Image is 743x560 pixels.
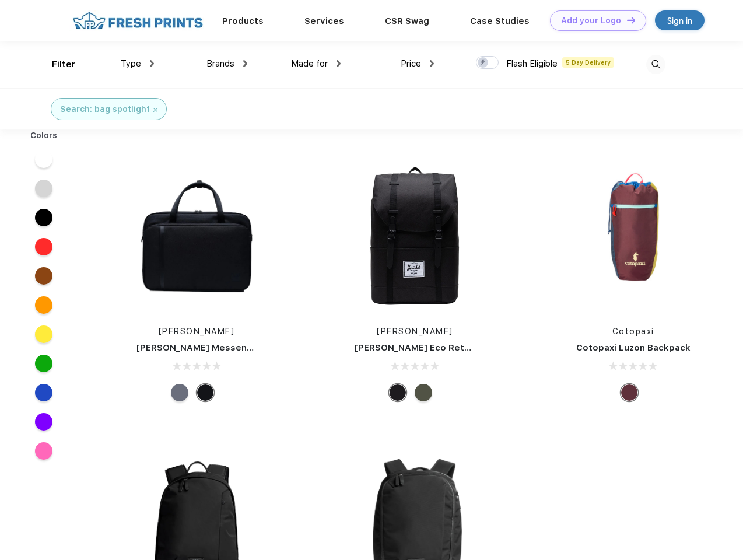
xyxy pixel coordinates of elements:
img: filter_cancel.svg [153,108,157,112]
div: Search: bag spotlight [60,103,150,116]
a: [PERSON_NAME] [377,327,453,336]
img: dropdown.png [243,60,247,67]
div: Black [197,384,214,401]
img: desktop_search.svg [646,55,665,74]
span: Made for [291,58,328,69]
img: func=resize&h=266 [119,159,274,314]
div: Filter [52,58,76,71]
div: Add your Logo [561,16,621,26]
span: Type [121,58,141,69]
span: Price [401,58,421,69]
img: func=resize&h=266 [337,159,492,314]
a: [PERSON_NAME] Eco Retreat 15" Computer Backpack [355,342,593,353]
div: Black [389,384,406,401]
span: Brands [206,58,234,69]
a: Cotopaxi [612,327,654,336]
span: Flash Eligible [506,58,558,69]
img: dropdown.png [430,60,434,67]
a: [PERSON_NAME] Messenger [136,342,262,353]
a: Sign in [655,10,705,30]
img: func=resize&h=266 [556,159,711,314]
img: fo%20logo%202.webp [69,10,206,31]
div: Forest [415,384,432,401]
div: Raven Crosshatch [171,384,188,401]
img: dropdown.png [150,60,154,67]
span: 5 Day Delivery [562,57,614,68]
div: Colors [22,129,66,142]
div: Surprise [621,384,638,401]
a: [PERSON_NAME] [159,327,235,336]
img: DT [627,17,635,23]
div: Sign in [667,14,692,27]
a: Products [222,16,264,26]
img: dropdown.png [337,60,341,67]
a: Cotopaxi Luzon Backpack [576,342,691,353]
